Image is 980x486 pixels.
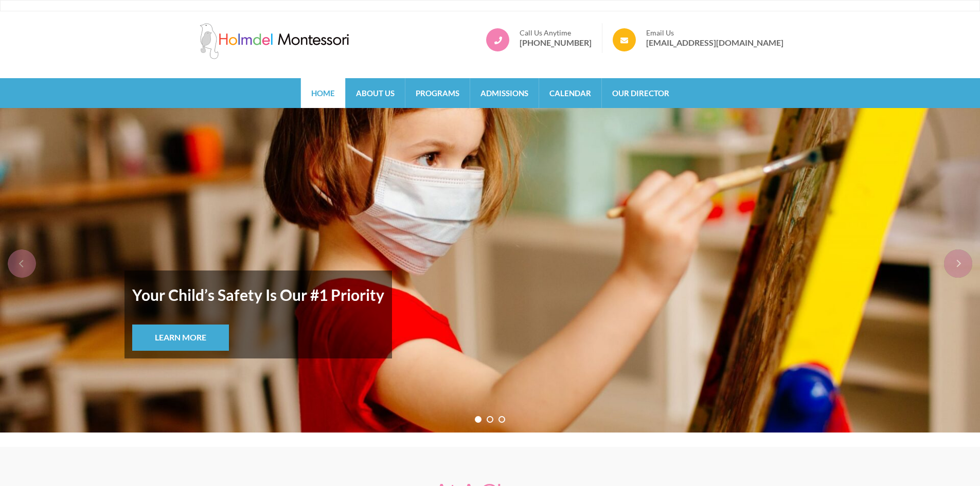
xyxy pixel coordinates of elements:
[539,78,601,108] a: Calendar
[197,23,351,59] img: Holmdel Montessori School
[470,78,539,108] a: Admissions
[520,38,592,48] a: [PHONE_NUMBER]
[132,278,384,311] strong: Your Child’s Safety Is Our #1 Priority
[646,38,783,48] a: [EMAIL_ADDRESS][DOMAIN_NAME]
[132,325,229,351] a: Learn More
[944,249,972,278] div: next
[602,78,680,108] a: Our Director
[346,78,405,108] a: About Us
[301,78,345,108] a: Home
[646,28,783,38] span: Email Us
[520,28,592,38] span: Call Us Anytime
[405,78,470,108] a: Programs
[8,249,36,278] div: prev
